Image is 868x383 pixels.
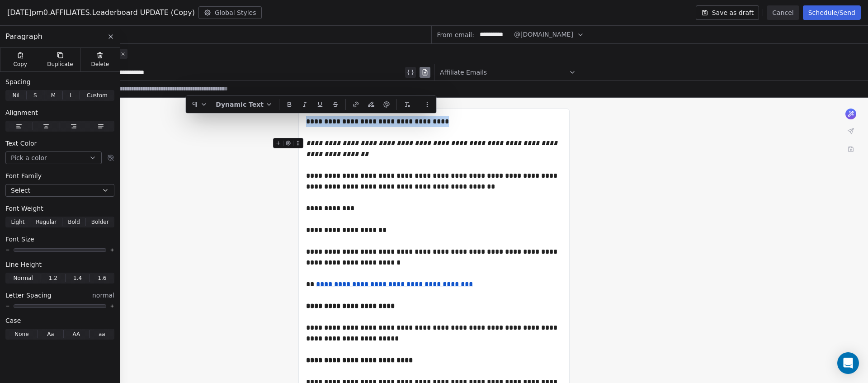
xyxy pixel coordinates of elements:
span: L [70,91,73,99]
span: 1.6 [98,274,106,282]
span: Copy [13,61,27,68]
span: Custom [87,91,108,99]
button: Schedule/Send [803,5,861,20]
span: Alignment [5,108,38,117]
div: Open Intercom Messenger [837,352,859,374]
span: @[DOMAIN_NAME] [514,30,573,39]
span: S [33,91,37,99]
span: Duplicate [47,61,73,68]
span: Paragraph [5,31,42,42]
span: Bold [68,218,80,226]
span: Font Family [5,171,42,180]
span: Case [5,316,21,325]
span: Affiliate Emails [440,68,487,77]
span: Aa [47,330,54,338]
span: AA [72,330,80,338]
span: Line Height [5,260,42,269]
span: Regular [36,218,57,226]
span: Text Color [5,139,37,148]
span: Light [11,218,24,226]
span: Font Weight [5,204,43,213]
span: M [51,91,56,99]
span: None [14,330,28,338]
button: Global Styles [198,6,262,19]
span: Font Size [5,235,34,244]
span: Normal [13,274,33,282]
button: Save as draft [696,5,759,20]
span: Delete [91,61,109,68]
span: [DATE]pm0.AFFILIATES.Leaderboard UPDATE (Copy) [7,7,195,18]
span: From email: [437,30,474,39]
span: normal [92,291,114,300]
button: Pick a color [5,151,102,164]
button: Dynamic Text [212,98,276,111]
span: Spacing [5,77,31,86]
span: aa [99,330,105,338]
span: 1.2 [49,274,57,282]
span: Bolder [91,218,109,226]
span: Letter Spacing [5,291,52,300]
span: Select [11,186,30,195]
span: 1.4 [73,274,82,282]
span: Nil [12,91,19,99]
button: Cancel [767,5,799,20]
